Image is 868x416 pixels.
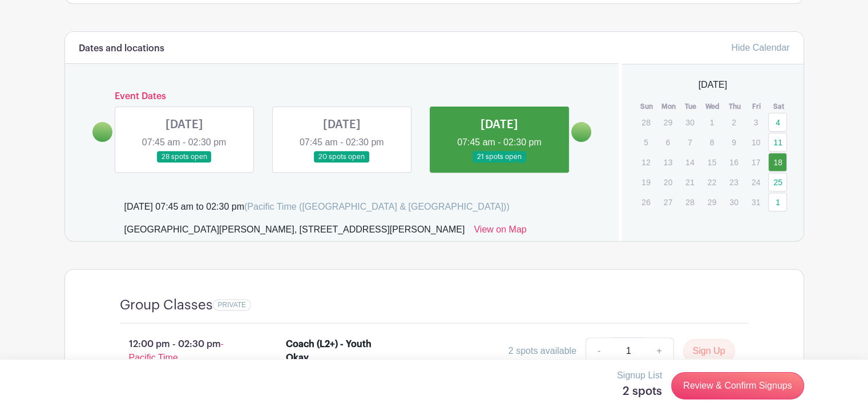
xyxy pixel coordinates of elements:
p: 3 [746,113,765,131]
span: PRIVATE [218,301,247,309]
span: (Pacific Time ([GEOGRAPHIC_DATA] & [GEOGRAPHIC_DATA])) [244,202,510,211]
p: 12:00 pm - 02:30 pm [102,333,268,397]
div: Coach (L2+) - Youth Okay [286,337,385,365]
th: Tue [680,101,702,112]
p: 2 [724,113,743,131]
p: 31 [746,193,765,211]
p: 21 [680,173,699,191]
a: Review & Confirm Signups [671,372,804,399]
p: 19 [636,173,655,191]
p: 26 [636,193,655,211]
a: 4 [768,113,787,132]
h6: Event Dates [112,91,572,102]
p: 16 [724,153,743,171]
p: 28 [680,193,699,211]
p: 29 [703,193,721,211]
a: 1 [768,193,787,211]
p: 7 [680,133,699,151]
a: 11 [768,133,787,152]
h4: Group Classes [120,297,213,313]
p: 14 [680,153,699,171]
a: - [586,337,612,365]
p: 23 [724,173,743,191]
p: 20 [659,173,677,191]
span: [DATE] [699,78,727,92]
th: Sun [636,101,658,112]
th: Thu [724,101,746,112]
a: + [645,337,673,365]
th: Fri [746,101,768,112]
p: 17 [746,153,765,171]
p: 28 [636,113,655,131]
p: Signup List [617,369,662,382]
p: 13 [659,153,677,171]
h5: 2 spots [617,385,662,398]
p: 6 [659,133,677,151]
div: 2 spots available [508,344,576,358]
p: 9 [724,133,743,151]
p: 1 [703,113,721,131]
a: 18 [768,153,787,172]
div: [DATE] 07:45 am to 02:30 pm [124,200,510,214]
p: 15 [703,153,721,171]
th: Sat [768,101,790,112]
p: 24 [746,173,765,191]
p: 30 [724,193,743,211]
button: Sign Up [683,339,735,363]
th: Mon [658,101,680,112]
p: 27 [659,193,677,211]
p: 12 [636,153,655,171]
p: 10 [746,133,765,151]
p: 5 [636,133,655,151]
a: View on Map [474,223,526,241]
p: 8 [703,133,721,151]
a: Hide Calendar [731,43,789,52]
a: 25 [768,173,787,191]
div: [GEOGRAPHIC_DATA][PERSON_NAME], [STREET_ADDRESS][PERSON_NAME] [124,223,465,241]
th: Wed [702,101,724,112]
p: 22 [703,173,721,191]
p: 30 [680,113,699,131]
p: 29 [659,113,677,131]
h6: Dates and locations [79,43,164,54]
